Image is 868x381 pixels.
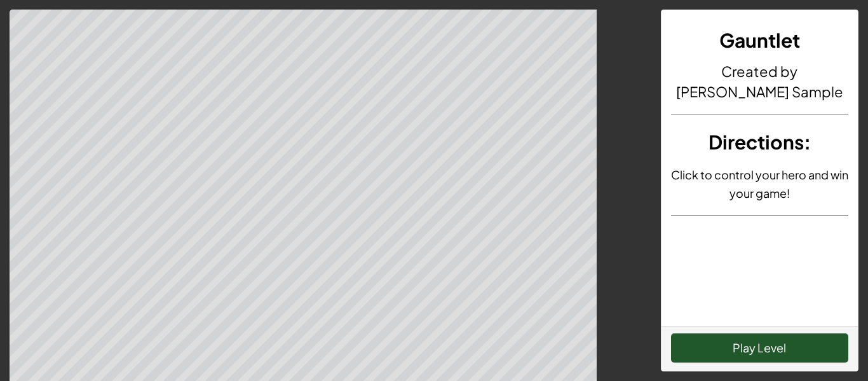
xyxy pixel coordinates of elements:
[671,26,849,55] h3: Gauntlet
[671,333,849,363] button: Play Level
[709,130,804,154] span: Directions
[671,128,849,156] h3: :
[671,165,849,202] p: Click to control your hero and win your game!
[671,61,849,102] h4: Created by [PERSON_NAME] Sample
